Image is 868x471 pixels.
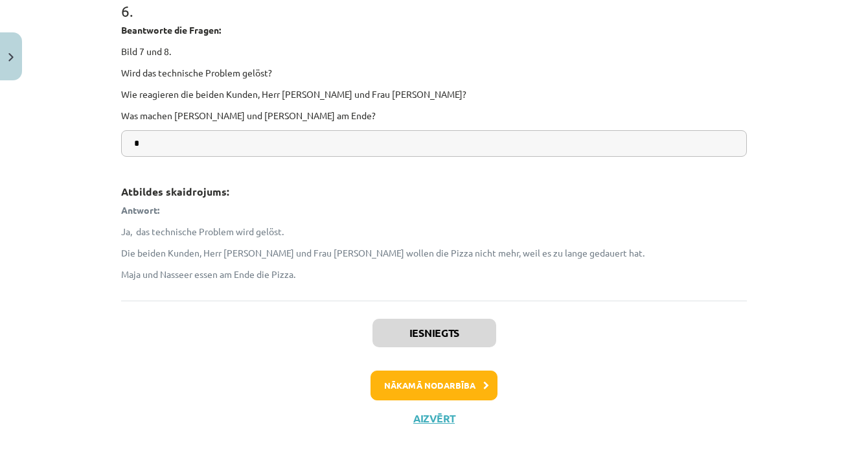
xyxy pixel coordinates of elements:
p: Ja, das technische Problem wird gelöst. [121,225,747,238]
p: Bild 7 und 8. [121,45,747,58]
strong: Antwort: [121,204,159,216]
p: Die beiden Kunden, Herr [PERSON_NAME] und Frau [PERSON_NAME] wollen die Pizza nicht mehr, weil es... [121,246,747,260]
p: Wird das technische Problem gelöst? [121,66,747,80]
strong: Beantworte die Fragen: [121,24,221,36]
button: Aizvērt [409,412,459,425]
p: Maja und Nasseer essen am Ende die Pizza. [121,268,747,281]
img: icon-close-lesson-0947bae3869378f0d4975bcd49f059093ad1ed9edebbc8119c70593378902aed.svg [8,53,14,62]
button: Iesniegts [372,319,496,347]
p: Was machen [PERSON_NAME] und [PERSON_NAME] am Ende? [121,109,747,122]
h3: Atbildes skaidrojums: [121,176,747,200]
p: Wie reagieren die beiden Kunden, Herr [PERSON_NAME] und Frau [PERSON_NAME]? [121,87,747,101]
button: Nākamā nodarbība [371,371,497,400]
